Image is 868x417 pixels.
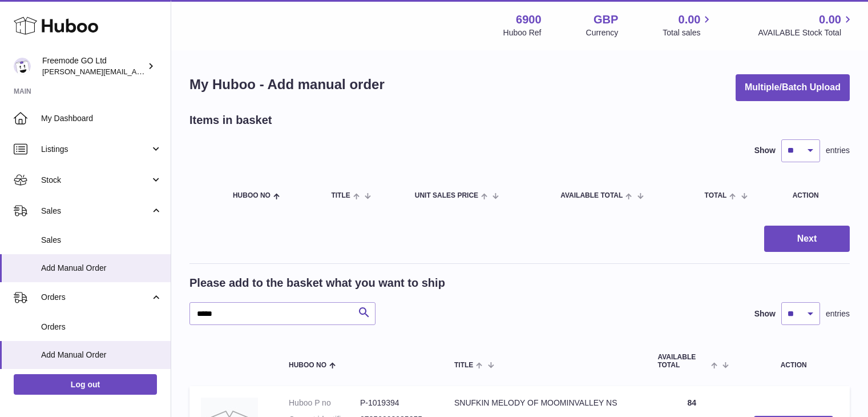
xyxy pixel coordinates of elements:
span: My Dashboard [41,113,162,124]
span: Orders [41,292,150,303]
span: [PERSON_NAME][EMAIL_ADDRESS][DOMAIN_NAME] [42,67,229,76]
span: Unit Sales Price [415,192,478,199]
span: Listings [41,144,150,155]
label: Show [754,308,776,319]
h2: Please add to the basket what you want to ship [189,275,445,291]
span: Sales [41,206,150,216]
div: Freemode GO Ltd [42,55,145,77]
a: 0.00 AVAILABLE Stock Total [758,12,854,38]
span: Add Manual Order [41,263,162,274]
span: Total [705,192,727,199]
strong: 6900 [516,12,542,27]
a: Log out [14,374,157,395]
span: Title [454,362,473,369]
img: lenka.smikniarova@gioteck.com [14,58,31,75]
dt: Huboo P no [289,398,360,408]
span: Sales [41,235,162,246]
button: Multiple/Batch Upload [736,74,850,101]
span: Huboo no [289,362,326,369]
span: entries [826,145,850,156]
strong: GBP [594,12,618,27]
span: 0.00 [819,12,841,27]
th: Action [737,342,850,380]
span: Orders [41,322,162,332]
span: entries [826,308,850,319]
dd: P-1019394 [360,398,431,408]
span: Title [331,192,350,199]
span: Add Manual Order [41,350,162,360]
a: 0.00 Total sales [663,12,713,38]
span: 0.00 [679,12,701,27]
div: Currency [586,27,619,38]
span: Stock [41,175,150,186]
h2: Items in basket [189,113,272,128]
div: Action [793,192,838,199]
div: Huboo Ref [503,27,542,38]
span: AVAILABLE Total [560,192,623,199]
span: Total sales [663,27,713,38]
span: Huboo no [233,192,271,199]
label: Show [754,145,776,156]
h1: My Huboo - Add manual order [189,75,385,94]
span: AVAILABLE Total [657,354,708,368]
span: AVAILABLE Stock Total [758,27,854,38]
button: Next [764,226,850,252]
